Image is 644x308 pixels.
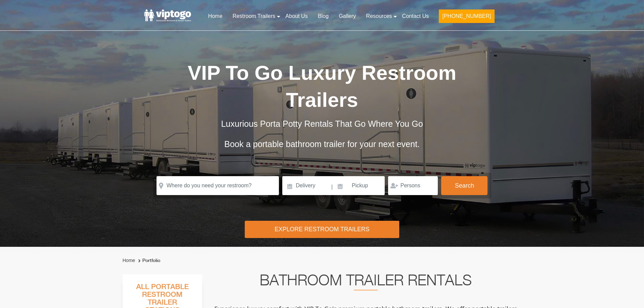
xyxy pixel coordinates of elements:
a: About Us [280,9,313,24]
span: VIP To Go Luxury Restroom Trailers [188,62,456,111]
div: Explore Restroom Trailers [245,221,399,238]
input: Persons [388,176,438,195]
a: Blog [313,9,334,24]
input: Pickup [334,176,385,195]
h2: Bathroom Trailer Rentals [211,274,520,290]
span: Book a portable bathroom trailer for your next event. [224,139,420,149]
span: | [331,176,333,198]
a: [PHONE_NUMBER] [434,9,499,27]
button: Search [441,176,487,195]
a: Contact Us [397,9,434,24]
a: Resources [361,9,397,24]
input: Where do you need your restroom? [157,176,279,195]
li: Portfolio [137,257,160,265]
a: Gallery [334,9,361,24]
button: [PHONE_NUMBER] [439,9,494,23]
input: Delivery [282,176,331,195]
a: Restroom Trailers [228,9,280,24]
a: Home [203,9,228,24]
a: Home [123,258,135,263]
span: Luxurious Porta Potty Rentals That Go Where You Go [221,119,423,128]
